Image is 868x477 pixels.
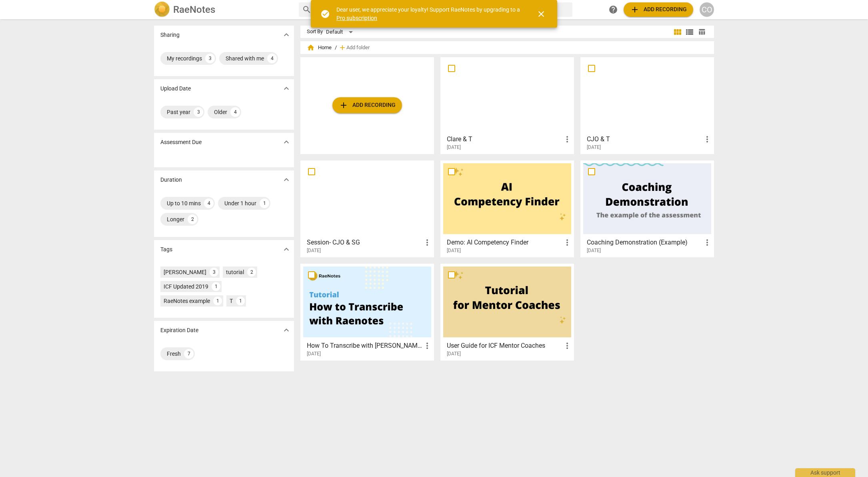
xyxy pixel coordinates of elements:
[447,134,562,144] h3: Clare & T
[587,247,601,254] span: [DATE]
[630,5,687,14] span: Add recording
[422,341,432,351] span: more_vert
[167,199,201,207] div: Up to 10 mins
[700,2,714,17] button: CO
[684,26,696,38] button: List view
[307,351,321,357] span: [DATE]
[167,54,202,62] div: My recordings
[443,163,571,254] a: Demo: AI Competency Finder[DATE]
[608,5,618,14] span: help
[280,136,292,148] button: Show more
[210,268,218,277] div: 3
[696,26,708,38] button: Table view
[160,245,172,254] p: Tags
[307,341,422,351] h3: How To Transcribe with RaeNotes
[443,60,571,150] a: Clare & T[DATE]
[282,245,291,254] span: expand_more
[205,54,215,63] div: 3
[336,6,522,22] div: Dear user, we appreciate your loyalty! Support RaeNotes by upgrading to a
[702,134,712,144] span: more_vert
[320,9,330,19] span: check_circle
[282,84,291,93] span: expand_more
[282,30,291,40] span: expand_more
[447,238,562,247] h3: Demo: AI Competency Finder
[536,9,546,19] span: close
[154,2,292,18] a: LogoRaeNotes
[532,4,551,24] button: Close
[339,100,348,110] span: add
[160,84,191,93] p: Upload Date
[188,214,197,224] div: 2
[447,351,461,357] span: [DATE]
[326,26,356,38] div: Default
[702,238,712,247] span: more_vert
[303,267,431,357] a: How To Transcribe with [PERSON_NAME][DATE]
[307,44,332,52] span: Home
[346,45,370,51] span: Add folder
[302,5,312,14] span: search
[280,82,292,94] button: Show more
[280,174,292,186] button: Show more
[332,97,402,113] button: Upload
[307,29,323,35] div: Sort By
[280,324,292,336] button: Show more
[173,4,215,15] h2: RaeNotes
[307,247,321,254] span: [DATE]
[164,283,208,291] div: ICF Updated 2019
[230,297,233,305] div: T
[335,45,337,51] span: /
[236,297,245,305] div: 1
[443,267,571,357] a: User Guide for ICF Mentor Coaches[DATE]
[160,326,198,335] p: Expiration Date
[685,27,694,37] span: view_list
[167,350,181,358] div: Fresh
[280,29,292,41] button: Show more
[247,268,256,277] div: 2
[795,468,855,477] div: Ask support
[226,54,264,62] div: Shared with me
[184,349,194,359] div: 7
[282,325,291,335] span: expand_more
[160,31,180,39] p: Sharing
[447,341,562,351] h3: User Guide for ICF Mentor Coaches
[282,175,291,184] span: expand_more
[672,26,684,38] button: Tile view
[160,138,202,146] p: Assessment Due
[698,28,706,36] span: table_chart
[307,44,315,52] span: home
[583,60,711,150] a: CJO & T[DATE]
[587,144,601,151] span: [DATE]
[230,107,240,117] div: 4
[583,163,711,254] a: Coaching Demonstration (Example)[DATE]
[422,238,432,247] span: more_vert
[606,2,620,17] a: Help
[154,2,170,18] img: Logo
[447,144,461,151] span: [DATE]
[630,5,640,14] span: add
[587,134,702,144] h3: CJO & T
[167,215,184,223] div: Longer
[224,199,256,207] div: Under 1 hour
[562,238,572,247] span: more_vert
[204,198,214,208] div: 4
[307,238,422,247] h3: Session- CJO & SG
[194,107,203,117] div: 3
[282,137,291,147] span: expand_more
[280,243,292,255] button: Show more
[447,247,461,254] span: [DATE]
[160,176,182,184] p: Duration
[164,297,210,305] div: RaeNotes example
[562,134,572,144] span: more_vert
[339,100,396,110] span: Add recording
[303,163,431,254] a: Session- CJO & SG[DATE]
[164,268,206,276] div: [PERSON_NAME]
[260,198,269,208] div: 1
[212,282,220,291] div: 1
[226,268,244,276] div: tutorial
[213,297,222,305] div: 1
[673,27,682,37] span: view_module
[214,108,227,116] div: Older
[267,54,277,63] div: 4
[167,108,190,116] div: Past year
